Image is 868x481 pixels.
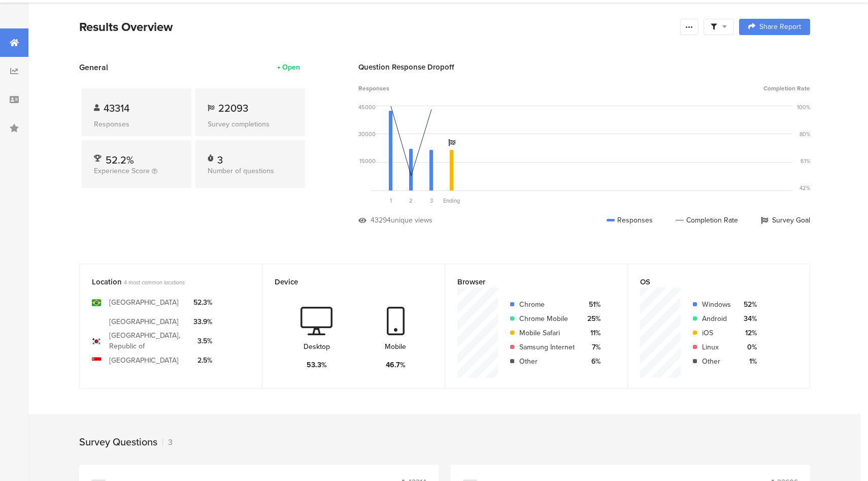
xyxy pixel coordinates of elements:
[109,297,179,308] div: [GEOGRAPHIC_DATA]
[358,103,376,111] div: 45000
[106,152,134,168] span: 52.2%
[217,152,223,163] div: 3
[193,297,212,308] div: 52.3%
[92,276,233,287] div: Location
[275,276,416,287] div: Device
[799,130,810,138] div: 80%
[109,316,179,327] div: [GEOGRAPHIC_DATA]
[386,360,406,370] div: 46.7%
[104,101,129,116] span: 43314
[739,299,757,310] div: 52%
[702,299,731,310] div: Windows
[109,355,179,366] div: [GEOGRAPHIC_DATA]
[307,360,327,370] div: 53.3%
[519,313,575,324] div: Chrome Mobile
[739,356,757,367] div: 1%
[79,18,675,36] div: Results Overview
[583,356,600,367] div: 6%
[193,355,212,366] div: 2.5%
[430,197,433,205] span: 3
[358,130,376,138] div: 30000
[79,434,157,450] div: Survey Questions
[94,119,179,130] div: Responses
[797,103,810,111] div: 100%
[193,316,212,327] div: 33.9%
[109,330,185,351] div: [GEOGRAPHIC_DATA], Republic of
[94,166,150,176] span: Experience Score
[800,157,810,165] div: 61%
[519,356,575,367] div: Other
[409,197,413,205] span: 2
[739,342,757,352] div: 0%
[208,119,293,130] div: Survey completions
[519,299,575,310] div: Chrome
[282,62,300,73] div: Open
[358,84,389,93] span: Responses
[359,157,376,165] div: 15000
[448,139,455,146] i: Survey Goal
[763,84,810,93] span: Completion Rate
[640,276,781,287] div: OS
[162,436,173,448] div: 3
[124,278,185,286] span: 4 most common locations
[519,328,575,338] div: Mobile Safari
[79,61,108,73] span: General
[218,101,248,116] span: 22093
[607,215,653,226] div: Responses
[193,336,212,346] div: 3.5%
[457,276,598,287] div: Browser
[739,313,757,324] div: 34%
[702,313,731,324] div: Android
[371,215,391,226] div: 43294
[390,197,392,205] span: 1
[583,328,600,338] div: 11%
[739,328,757,338] div: 12%
[583,313,600,324] div: 25%
[583,342,600,352] div: 7%
[358,61,810,73] div: Question Response Dropoff
[702,328,731,338] div: iOS
[799,184,810,192] div: 42%
[385,341,406,352] div: Mobile
[676,215,738,226] div: Completion Rate
[519,342,575,352] div: Samsung Internet
[702,356,731,367] div: Other
[391,215,432,226] div: unique views
[702,342,731,352] div: Linux
[304,341,330,352] div: Desktop
[761,215,810,226] div: Survey Goal
[759,23,801,30] span: Share Report
[583,299,600,310] div: 51%
[442,197,462,205] div: Ending
[208,166,274,176] span: Number of questions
